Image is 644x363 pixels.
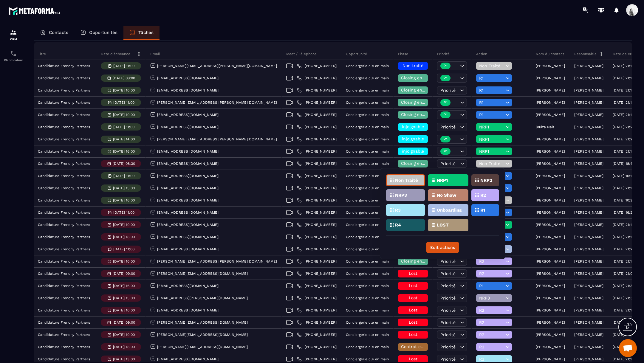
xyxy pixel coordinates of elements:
[297,332,337,337] a: [PHONE_NUMBER]
[479,296,504,300] span: NRP3
[297,345,337,349] a: [PHONE_NUMBER]
[38,76,90,80] p: Candidature Frenchy Partners
[437,193,456,197] p: No Show
[297,173,337,178] a: [PHONE_NUMBER]
[574,52,597,56] p: Responsable
[479,308,504,313] span: R2
[123,26,160,40] a: Tâches
[113,272,135,276] p: [DATE] 09:00
[479,161,504,166] span: Non Traité
[619,339,637,357] div: Ouvrir le chat
[574,174,603,178] p: [PERSON_NAME]
[1,58,25,62] p: Planificateur
[443,113,448,117] p: P1
[613,113,634,117] p: [DATE] 21:13
[536,137,565,141] p: [PERSON_NAME]
[346,149,389,153] p: Conciergerie clé en main
[613,320,634,325] p: [DATE] 21:17
[346,113,389,117] p: Conciergerie clé en main
[295,88,295,93] span: |
[295,100,295,105] span: |
[536,308,565,312] p: [PERSON_NAME]
[113,333,135,337] p: [DATE] 10:00
[346,198,389,202] p: Conciergerie clé en main
[346,52,367,56] p: Opportunité
[113,76,135,80] p: [DATE] 09:00
[346,210,389,215] p: Conciergerie clé en main
[49,30,68,35] p: Contacts
[297,161,337,166] a: [PHONE_NUMBER]
[402,63,423,68] span: Non traité
[440,283,456,288] span: Priorité
[479,100,504,105] span: R1
[409,320,417,325] span: Lost
[613,64,634,68] p: [DATE] 21:13
[297,210,337,215] a: [PHONE_NUMBER]
[295,259,295,264] span: |
[113,210,134,215] p: [DATE] 11:00
[346,223,389,227] p: Conciergerie clé en main
[536,223,565,227] p: [PERSON_NAME]
[113,113,135,117] p: [DATE] 10:00
[409,295,417,300] span: Lost
[38,125,90,129] p: Candidature Frenchy Partners
[574,137,603,141] p: [PERSON_NAME]
[10,50,17,57] img: scheduler
[297,320,337,325] a: [PHONE_NUMBER]
[395,178,418,182] p: Non Traité
[409,283,417,288] span: Lost
[574,272,603,276] p: [PERSON_NAME]
[38,186,90,190] p: Candidature Frenchy Partners
[401,161,435,166] span: Closing en cours
[536,284,565,288] p: [PERSON_NAME]
[113,100,134,105] p: [DATE] 11:00
[38,52,46,56] p: Titre
[38,320,90,325] p: Candidature Frenchy Partners
[536,210,565,215] p: [PERSON_NAME]
[38,223,90,227] p: Candidature Frenchy Partners
[38,345,90,349] p: Candidature Frenchy Partners
[38,210,90,215] p: Candidature Frenchy Partners
[536,296,565,300] p: [PERSON_NAME]
[426,242,459,253] button: Edit actions
[479,112,504,117] span: R1
[479,125,504,129] span: NRP1
[437,223,449,227] p: LOST
[613,235,634,239] p: [DATE] 21:13
[401,100,435,105] span: Closing en cours
[574,333,603,337] p: [PERSON_NAME]
[38,235,90,239] p: Candidature Frenchy Partners
[536,100,565,105] p: [PERSON_NAME]
[409,332,417,337] span: Lost
[150,52,160,56] p: Email
[536,113,565,117] p: [PERSON_NAME]
[38,259,90,263] p: Candidature Frenchy Partners
[113,345,135,349] p: [DATE] 18:00
[574,125,603,129] p: [PERSON_NAME]
[113,125,134,129] p: [DATE] 11:00
[479,357,504,362] span: R3
[440,332,456,337] span: Priorité
[479,259,504,264] span: R2
[297,137,337,142] a: [PHONE_NUMBER]
[440,345,456,349] span: Priorité
[613,247,634,251] p: [DATE] 21:25
[38,247,90,251] p: Candidature Frenchy Partners
[574,223,603,227] p: [PERSON_NAME]
[574,357,603,361] p: [PERSON_NAME]
[38,308,90,312] p: Candidature Frenchy Partners
[295,284,295,288] span: |
[395,208,401,212] p: R3
[346,247,389,251] p: Conciergerie clé en main
[38,162,90,166] p: Candidature Frenchy Partners
[297,125,337,129] a: [PHONE_NUMBER]
[297,63,337,68] a: [PHONE_NUMBER]
[613,174,634,178] p: [DATE] 16:10
[479,271,504,276] span: R2
[443,137,448,141] p: P1
[286,52,317,56] p: Meet / Téléphone
[346,174,389,178] p: Conciergerie clé en main
[613,308,634,312] p: [DATE] 21:13
[113,223,135,227] p: [DATE] 10:00
[346,137,389,141] p: Conciergerie clé en main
